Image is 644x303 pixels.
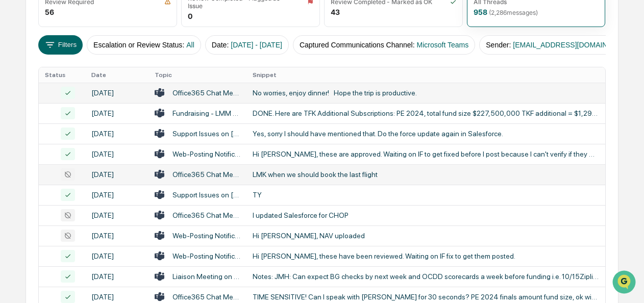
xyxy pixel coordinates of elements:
span: All [186,41,194,49]
div: Web-Posting Notifications on [DATE] [172,252,240,260]
div: Office365 Chat Messages with [PERSON_NAME], [PERSON_NAME] on [DATE] [172,170,240,179]
div: [DATE] [91,293,142,301]
div: [DATE] [91,211,142,219]
div: Notes: JMH: Can expect BG checks by next week and OCDD scorecards a week before funding i.e. 10/1... [253,272,599,281]
div: No worries, enjoy dinner! Hope the trip is productive. [253,89,599,97]
div: Hi [PERSON_NAME], NAV uploaded [253,232,599,240]
div: Support Issues on [DATE] [172,191,240,199]
div: 🖐️ [10,129,18,137]
iframe: Open customer support [611,269,639,297]
button: Sender:[EMAIL_ADDRESS][DOMAIN_NAME] [479,35,640,55]
div: Start new chat [35,78,167,88]
button: Captured Communications Channel:Microsoft Teams [293,35,475,55]
span: [DATE] - [DATE] [231,41,282,49]
span: Data Lookup [20,147,64,158]
button: Filters [38,35,83,55]
a: Powered byPylon [72,172,123,180]
div: [DATE] [91,191,142,199]
div: We're available if you need us! [35,88,129,96]
div: [DATE] [91,232,142,240]
div: Office365 Chat Messages with [PERSON_NAME], [PERSON_NAME] on [DATE] [172,89,240,97]
th: Date [85,67,148,83]
span: Preclearance [20,128,66,138]
th: Status [39,67,85,83]
div: Hi [PERSON_NAME], these have been reviewed. Waiting on IF fix to get them posted. [253,252,599,260]
div: LMK when we should book the last flight [253,170,599,179]
div: 56 [45,8,54,16]
button: Start new chat [174,81,186,93]
div: Web-Posting Notifications on [DATE] [172,150,240,158]
th: Topic [148,67,246,83]
p: How can we help? [10,21,186,37]
div: DONE. Here are TFK Additional Subscriptions: PE 2024, total fund size $227,500,000 TKF additional... [253,109,599,117]
button: Escalation or Review Status:All [87,35,201,55]
div: Fundraising - LMM PE on [DATE] [172,109,240,117]
div: 🔎 [10,148,18,157]
div: I updated Salesforce for CHOP [253,211,599,219]
div: 43 [331,8,340,16]
div: Support Issues on [DATE] [172,130,240,138]
span: Microsoft Teams [417,41,469,49]
span: ( 2,286 messages) [489,9,538,16]
div: 958 [474,8,538,16]
div: [DATE] [91,109,142,117]
span: Attestations [84,128,127,138]
img: 1746055101610-c473b297-6a78-478c-a979-82029cc54cd1 [10,78,29,96]
th: Snippet [246,67,605,83]
button: Date:[DATE] - [DATE] [205,35,289,55]
div: Office365 Chat Messages with [PERSON_NAME], [PERSON_NAME], [PERSON_NAME] on [DATE] [172,293,240,301]
div: Yes, sorry I should have mentioned that. Do the force update again in Salesforce. [253,130,599,138]
div: 0 [188,12,192,20]
div: [DATE] [91,170,142,179]
div: Hi [PERSON_NAME], these are approved. Waiting on IF to get fixed before I post because I can't ve... [253,150,599,158]
span: Pylon [102,172,123,180]
div: Office365 Chat Messages with [PERSON_NAME], [PERSON_NAME] on [DATE] [172,211,240,219]
div: [DATE] [91,252,142,260]
div: [DATE] [91,150,142,158]
div: TY [253,191,599,199]
div: [DATE] [91,130,142,138]
div: [DATE] [91,89,142,97]
div: [DATE] [91,272,142,281]
div: Web-Posting Notifications on [DATE] [172,232,240,240]
a: 🖐️Preclearance [6,124,70,142]
span: [EMAIL_ADDRESS][DOMAIN_NAME] [513,41,634,49]
a: 🔎Data Lookup [6,143,68,162]
div: Liaison Meeting on [DATE] [172,272,240,281]
div: TIME SENSITIVE! Can I speak with [PERSON_NAME] for 30 seconds? PE 2024 finals amount fund size, o... [253,293,599,301]
a: 🗄️Attestations [70,124,131,142]
div: 🗄️ [74,129,82,137]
